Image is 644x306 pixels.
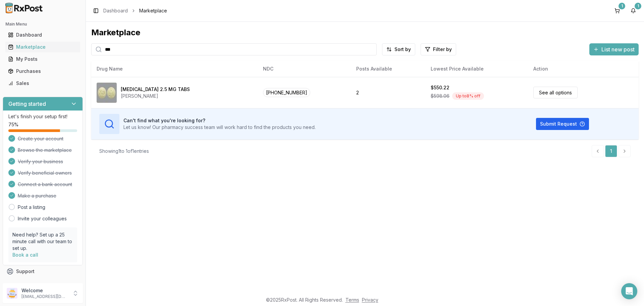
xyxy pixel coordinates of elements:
a: Sales [5,77,80,89]
button: Purchases [3,66,83,77]
span: Create your account [18,135,63,142]
div: Showing 1 to 1 of 1 entries [99,148,149,155]
span: Make a purchase [18,192,56,199]
td: 2 [351,77,426,108]
nav: breadcrumb [103,7,167,14]
button: 1 [628,5,639,16]
h2: Main Menu [5,21,80,27]
div: Marketplace [8,44,77,50]
div: Open Intercom Messenger [621,283,637,299]
button: Feedback [3,277,83,290]
span: 75 % [8,121,18,128]
button: Sort by [382,43,415,55]
button: Marketplace [3,42,83,52]
div: 1 [635,3,641,9]
button: Support [3,265,83,277]
span: Filter by [433,46,452,53]
p: [EMAIL_ADDRESS][DOMAIN_NAME] [21,294,68,299]
th: Lowest Price Available [425,61,528,77]
button: Dashboard [3,30,83,40]
a: Privacy [362,297,378,303]
span: Marketplace [139,7,167,14]
a: See all options [533,87,578,98]
span: [PHONE_NUMBER] [263,88,310,97]
p: Let us know! Our pharmacy success team will work hard to find the products you need. [123,124,316,131]
span: Verify beneficial owners [18,170,72,176]
h3: Can't find what you're looking for? [123,117,316,124]
button: Sales [3,78,83,89]
p: Welcome [21,287,68,294]
div: My Posts [8,56,77,62]
th: Action [528,61,639,77]
div: Sales [8,80,77,87]
nav: pagination [592,145,631,157]
a: Post a listing [18,204,45,211]
p: Need help? Set up a 25 minute call with our team to set up. [12,231,73,252]
a: Dashboard [103,7,128,14]
div: Purchases [8,68,77,75]
a: Purchases [5,65,80,77]
div: 1 [619,3,625,9]
span: Browse the marketplace [18,147,72,154]
img: RxPost Logo [3,3,46,13]
div: Up to 8 % off [452,92,484,100]
button: List new post [589,43,639,55]
th: NDC [258,61,351,77]
span: Sort by [394,46,411,53]
button: 1 [612,5,623,16]
th: Posts Available [351,61,426,77]
a: 1 [605,145,617,157]
a: Book a call [12,252,38,258]
div: [MEDICAL_DATA] 2.5 MG TABS [121,86,190,93]
p: Let's finish your setup first! [8,113,77,120]
a: List new post [589,47,639,53]
span: Verify your business [18,158,63,165]
div: Dashboard [8,32,77,38]
a: Marketplace [5,41,80,53]
th: Drug Name [91,61,258,77]
button: Submit Request [536,118,589,130]
img: User avatar [7,288,17,299]
a: Invite your colleagues [18,215,67,222]
img: Xarelto 2.5 MG TABS [97,83,117,103]
div: [PERSON_NAME] [121,93,190,99]
div: Marketplace [91,27,639,38]
div: $550.22 [431,84,449,91]
a: Terms [345,297,359,303]
button: My Posts [3,54,83,64]
span: Connect a bank account [18,181,72,188]
span: $598.06 [431,93,449,99]
a: My Posts [5,53,80,65]
a: Dashboard [5,29,80,41]
button: Filter by [421,43,456,55]
h3: Getting started [8,100,46,108]
span: List new post [601,45,635,53]
span: Feedback [16,280,39,287]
